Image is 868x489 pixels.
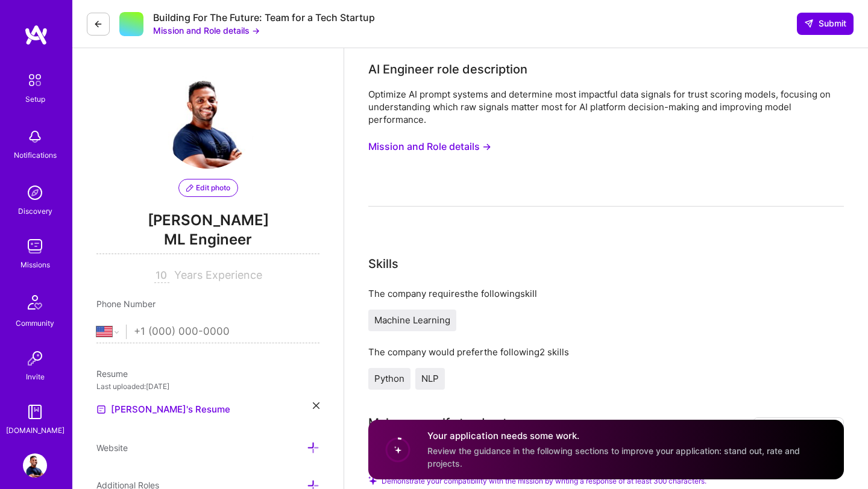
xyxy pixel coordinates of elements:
[25,93,45,105] div: Setup
[368,88,844,126] div: Optimize AI prompt systems and determine most impactful data signals for trust scoring models, fo...
[153,11,375,24] div: Building For The Future: Team for a Tech Startup
[134,314,319,349] input: +1 (000) 000-0000
[797,13,854,34] button: Submit
[20,288,49,317] img: Community
[160,72,256,169] img: User Avatar
[374,373,404,384] span: Python
[368,135,491,158] button: Mission and Role details →
[368,255,398,273] div: Skills
[26,370,45,383] div: Invite
[93,19,103,29] i: icon LeftArrowDark
[154,269,169,283] input: XX
[18,205,52,217] div: Discovery
[24,24,48,46] img: logo
[186,184,193,192] i: icon PencilPurple
[96,443,128,453] span: Website
[186,182,230,193] span: Edit photo
[368,60,527,78] div: AI Engineer role description
[96,369,128,379] span: Resume
[20,258,50,271] div: Missions
[153,24,260,37] button: Mission and Role details →
[6,424,64,437] div: [DOMAIN_NAME]
[368,287,844,300] div: The company requires the following skill
[368,414,507,432] div: Make yourself stand out
[382,476,706,485] span: Demonstrate your compatibility with the mission by writing a response of at least 300 characters.
[23,181,47,205] img: discovery
[374,314,450,326] span: Machine Learning
[753,417,844,441] div: How to stand out
[23,346,47,370] img: Invite
[20,453,50,478] a: User Avatar
[368,346,844,358] div: The company would prefer the following 2 skills
[96,402,230,417] a: [PERSON_NAME]'s Resume
[368,476,377,485] i: Check
[23,453,47,478] img: User Avatar
[427,446,800,469] span: Review the guidance in the following sections to improve your application: stand out, rate and pr...
[96,299,156,309] span: Phone Number
[96,229,319,254] span: ML Engineer
[178,179,238,197] button: Edit photo
[313,402,319,409] i: icon Close
[174,269,262,281] span: Years Experience
[22,67,48,93] img: setup
[804,19,814,28] i: icon SendLight
[804,17,846,30] span: Submit
[16,317,54,329] div: Community
[14,149,57,161] div: Notifications
[421,373,439,384] span: NLP
[23,234,47,258] img: teamwork
[96,380,319,393] div: Last uploaded: [DATE]
[96,211,319,229] span: [PERSON_NAME]
[96,405,106,414] img: Resume
[23,125,47,149] img: bell
[427,429,829,442] h4: Your application needs some work.
[23,400,47,424] img: guide book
